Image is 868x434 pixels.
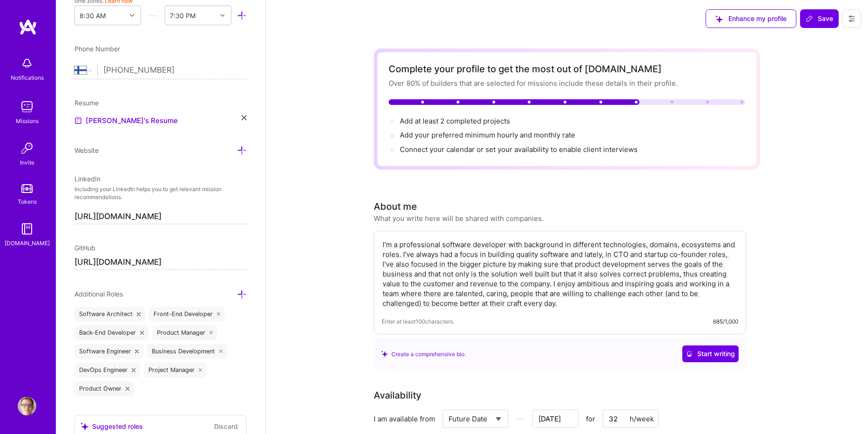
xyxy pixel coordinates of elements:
[220,13,225,18] i: icon Chevron
[15,397,39,415] a: User Avatar
[217,312,221,316] i: icon Close
[137,312,141,316] i: icon Close
[713,317,738,326] div: 685/1,000
[715,14,787,23] span: Enhance my profile
[132,368,135,372] i: icon Close
[74,381,134,396] div: Product Owner
[74,175,101,183] span: LinkedIn
[19,19,37,35] img: logo
[130,13,135,18] i: icon Chevron
[603,410,659,428] input: XX
[374,200,417,214] div: About me
[400,131,575,139] span: Add your preferred minimum hourly and monthly rate
[74,290,123,298] span: Additional Roles
[18,54,36,73] img: bell
[147,344,228,359] div: Business Development
[686,349,735,358] span: Start writing
[152,325,218,340] div: Product Manager
[630,414,654,424] div: h/week
[126,387,129,391] i: icon Close
[74,344,143,359] div: Software Engineer
[199,368,202,372] i: icon Close
[21,184,33,193] img: tokens
[706,9,796,28] button: Enhance my profile
[74,186,247,201] p: Including your LinkedIn helps you to get relevant mission recommendations.
[211,421,241,432] button: Discard
[586,414,595,424] span: for
[400,145,638,154] span: Connect your calendar or set your availability to enable client interviews
[18,220,36,238] img: guide book
[16,116,39,126] div: Missions
[103,57,247,84] input: +1 (000) 000-0000
[135,350,139,353] i: icon Close
[374,214,544,223] div: What you write here will be shared with companies.
[806,14,833,23] span: Save
[11,73,44,83] div: Notifications
[81,422,88,430] i: icon SuggestedTeams
[515,414,526,425] i: icon HorizontalInLineDivider
[18,97,36,116] img: teamwork
[74,115,178,126] a: [PERSON_NAME]'s Resume
[74,45,120,53] span: Phone Number
[81,421,143,431] div: Suggested roles
[148,11,158,21] i: icon HorizontalInLineDivider
[400,117,510,125] span: Add at least 2 completed projects
[80,11,106,21] div: 8:30 AM
[149,307,225,322] div: Front-End Developer
[74,99,99,107] span: Resume
[374,414,435,424] div: I am available from
[20,158,34,167] div: Invite
[389,78,745,88] div: Over 80% of builders that are selected for missions include these details in their profile.
[74,244,95,252] span: GitHub
[170,11,195,21] div: 7:30 PM
[800,9,839,28] button: Save
[382,317,454,326] span: Enter at least 100 characters.
[715,15,723,23] i: icon SuggestedTeams
[686,351,693,357] i: icon CrystalBallWhite
[5,238,50,248] div: [DOMAIN_NAME]
[74,363,140,378] div: DevOps Engineer
[389,63,745,75] div: Complete your profile to get the most out of [DOMAIN_NAME]
[18,197,37,207] div: Tokens
[209,331,213,335] i: icon Close
[74,325,148,340] div: Back-End Developer
[382,239,738,309] textarea: I'm a professional software developer with background in different technologies, domains, ecosyst...
[219,350,223,353] i: icon Close
[144,363,207,378] div: Project Manager
[74,307,145,322] div: Software Architect
[242,115,247,120] i: icon Close
[381,351,388,357] i: icon SuggestedTeams
[140,331,144,335] i: icon Close
[74,146,99,154] span: Website
[374,388,421,402] div: Availability
[682,345,739,362] button: Start writing
[74,117,82,124] img: Resume
[381,349,466,359] div: Create a comprehensive bio.
[18,397,36,415] img: User Avatar
[18,139,36,158] img: Invite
